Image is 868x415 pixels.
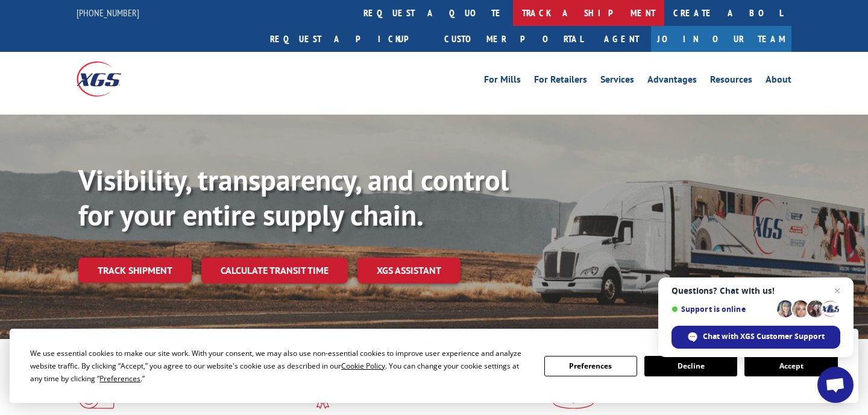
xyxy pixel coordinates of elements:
div: We use essential cookies to make our site work. With your consent, we may also use non-essential ... [30,347,529,385]
a: For Retailers [534,75,587,88]
a: Request a pickup [261,26,435,52]
b: Visibility, transparency, and control for your entire supply chain. [78,161,509,233]
span: Cookie Policy [341,361,385,371]
span: Support is online [671,305,773,314]
div: Open chat [817,367,854,403]
a: XGS ASSISTANT [357,258,461,284]
a: Track shipment [78,258,192,283]
div: Chat with XGS Customer Support [671,326,840,349]
a: Join Our Team [651,26,791,52]
a: Customer Portal [435,26,592,52]
span: Preferences [99,373,140,384]
a: Services [600,75,634,88]
button: Accept [744,356,837,376]
a: Resources [710,75,752,88]
a: About [766,75,791,88]
a: Agent [592,26,651,52]
span: Questions? Chat with us! [671,286,840,296]
button: Preferences [544,356,637,376]
a: For Mills [484,75,521,88]
span: Close chat [830,284,844,298]
span: Chat with XGS Customer Support [703,331,825,342]
button: Decline [644,356,737,376]
a: Calculate transit time [201,258,348,284]
div: Cookie Consent Prompt [10,329,858,403]
a: [PHONE_NUMBER] [77,7,139,19]
a: Advantages [647,75,697,88]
